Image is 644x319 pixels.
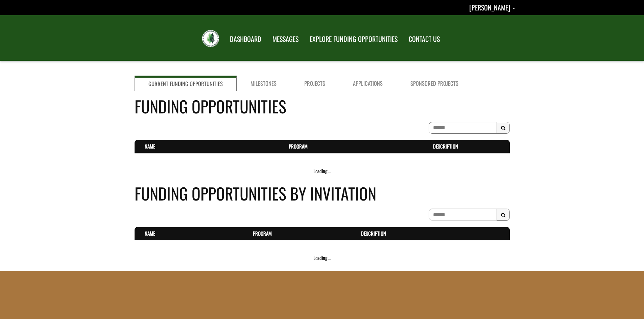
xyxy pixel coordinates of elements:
[135,181,510,205] h4: Funding Opportunities By Invitation
[305,31,403,48] a: EXPLORE FUNDING OPPORTUNITIES
[289,142,308,150] a: Program
[224,29,445,48] nav: Main Navigation
[145,230,155,237] a: Name
[202,30,219,47] img: FRIAA Submissions Portal
[497,209,510,221] button: Search Results
[290,76,339,91] a: Projects
[397,76,472,91] a: Sponsored Projects
[253,230,272,237] a: Program
[135,167,510,175] div: Loading...
[339,76,397,91] a: Applications
[145,142,155,150] a: Name
[429,122,497,134] input: To search on partial text, use the asterisk (*) wildcard character.
[404,31,445,48] a: CONTACT US
[429,209,497,220] input: To search on partial text, use the asterisk (*) wildcard character.
[135,76,237,91] a: Current Funding Opportunities
[267,31,304,48] a: MESSAGES
[497,122,510,134] button: Search Results
[225,31,266,48] a: DASHBOARD
[469,2,515,12] a: Tonia Anderson
[361,230,386,237] a: Description
[237,76,290,91] a: Milestones
[495,227,510,240] th: Actions
[433,142,458,150] a: Description
[469,2,510,12] span: [PERSON_NAME]
[135,94,510,118] h4: Funding Opportunities
[135,254,510,261] div: Loading...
